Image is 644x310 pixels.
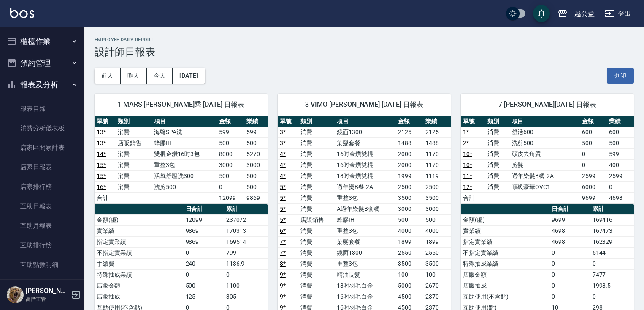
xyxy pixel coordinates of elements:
td: 500 [244,170,268,181]
td: 過年染髮B餐-2A [510,170,580,181]
td: 16吋金鑽雙棍 [335,148,396,159]
td: 500 [244,137,268,148]
td: 6000 [580,181,607,192]
td: 消費 [298,280,335,291]
td: 16吋羽毛白金 [335,291,396,302]
td: 3000 [217,159,244,170]
h2: Employee Daily Report [95,37,634,43]
td: 9869 [244,192,268,203]
td: 1899 [423,236,451,247]
td: 3000 [396,203,423,214]
td: 消費 [298,192,335,203]
td: 1100 [224,280,268,291]
td: 消費 [298,225,335,236]
td: 洗剪500 [510,137,580,148]
a: 報表目錄 [3,99,81,119]
button: 昨天 [121,68,147,84]
span: 1 MARS [PERSON_NAME]乘 [DATE] 日報表 [105,100,257,109]
td: 消費 [485,181,510,192]
td: 消費 [298,159,335,170]
img: Person [7,286,24,303]
th: 單號 [461,116,485,127]
td: 799 [224,247,268,258]
td: 消費 [298,291,335,302]
button: 今天 [147,68,173,84]
td: 3500 [396,192,423,203]
td: 18吋金鑽雙棍 [335,170,396,181]
td: 100 [423,269,451,280]
td: 240 [184,258,224,269]
td: 237072 [224,214,268,225]
td: 消費 [298,127,335,137]
td: 頭皮去角質 [510,148,580,159]
td: 4698 [607,192,634,203]
button: [DATE] [173,68,205,84]
td: 消費 [485,127,510,137]
td: 蜂膠IH [335,214,396,225]
a: 店家排行榜 [3,177,81,197]
td: 500 [217,170,244,181]
button: 櫃檯作業 [3,30,81,52]
th: 業績 [244,116,268,127]
td: 重整3包 [152,159,217,170]
td: 500 [580,137,607,148]
td: 1488 [423,137,451,148]
td: A過年染髮B套餐 [335,203,396,214]
td: 500 [184,280,224,291]
td: 金額(虛) [461,214,550,225]
td: 海鹽SPA洗 [152,127,217,137]
a: 互助點數明細 [3,255,81,275]
td: 9699 [580,192,607,203]
td: 0 [549,269,590,280]
td: 染髮套餐 [335,137,396,148]
td: 162329 [590,236,634,247]
td: 消費 [298,269,335,280]
td: 洗剪500 [152,181,217,192]
td: 0 [217,181,244,192]
a: 消費分析儀表板 [3,119,81,138]
td: 特殊抽成業績 [95,269,184,280]
td: 重整3包 [335,225,396,236]
td: 雙棍金鑽16吋3包 [152,148,217,159]
td: 5270 [244,148,268,159]
td: 消費 [298,203,335,214]
td: 3000 [423,203,451,214]
td: 500 [217,137,244,148]
table: a dense table [461,116,634,204]
td: 1488 [396,137,423,148]
button: save [533,5,550,22]
a: 互助日報表 [3,197,81,216]
td: 消費 [298,236,335,247]
th: 日合計 [184,204,224,215]
td: 店販抽成 [95,291,184,302]
td: 2000 [396,159,423,170]
td: 0 [549,247,590,258]
td: 0 [549,258,590,269]
td: 4698 [549,225,590,236]
td: 2125 [423,127,451,137]
button: 列印 [607,68,634,84]
td: 1119 [423,170,451,181]
td: 305 [224,291,268,302]
td: 2000 [396,148,423,159]
td: 169514 [224,236,268,247]
td: 消費 [116,181,152,192]
span: 7 [PERSON_NAME][DATE] 日報表 [471,100,624,109]
td: 599 [244,127,268,137]
th: 業績 [423,116,451,127]
td: 2599 [607,170,634,181]
td: 4000 [423,225,451,236]
td: 店販金額 [461,269,550,280]
td: 店販抽成 [461,280,550,291]
td: 3500 [396,258,423,269]
td: 舒活600 [510,127,580,137]
td: 指定實業績 [461,236,550,247]
h3: 設計師日報表 [95,46,634,58]
td: 0 [549,280,590,291]
td: 0 [184,269,224,280]
td: 400 [607,159,634,170]
th: 單號 [95,116,116,127]
td: 店販金額 [95,280,184,291]
td: 合計 [95,192,116,203]
td: 18吋羽毛白金 [335,280,396,291]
